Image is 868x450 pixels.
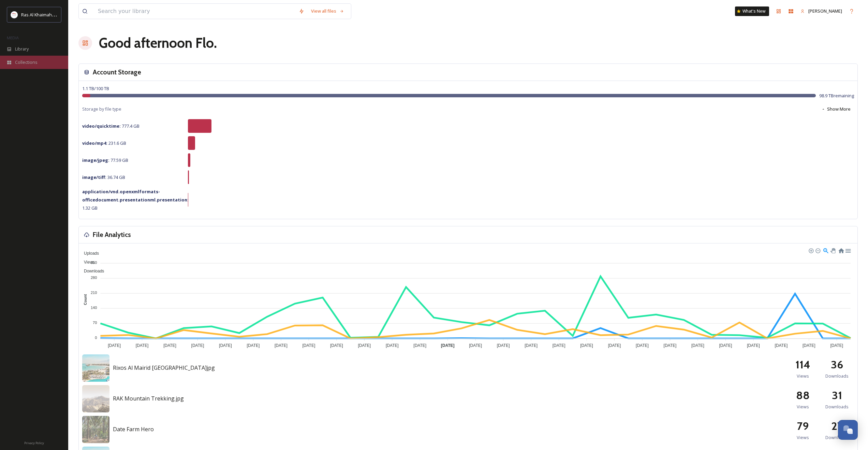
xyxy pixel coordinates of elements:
tspan: 280 [91,276,97,280]
tspan: [DATE] [469,343,482,348]
h2: 114 [795,356,810,373]
strong: application/vnd.openxmlformats-officedocument.presentationml.presentation : [82,188,189,203]
tspan: [DATE] [219,343,232,348]
h2: 27 [831,418,843,434]
button: Open Chat [838,420,858,440]
span: [PERSON_NAME] [808,8,842,14]
tspan: [DATE] [386,343,399,348]
text: Count [84,294,88,305]
h2: 36 [831,356,843,373]
tspan: [DATE] [608,343,621,348]
tspan: 70 [93,321,97,325]
a: Privacy Policy [24,438,44,447]
div: Reset Zoom [838,247,844,253]
h2: 88 [796,387,810,404]
span: Views [797,373,809,379]
span: Date Farm Hero [113,425,154,433]
span: RAK Mountain Trekking.jpg [113,395,184,402]
h2: 79 [797,418,809,434]
tspan: [DATE] [775,343,788,348]
span: 1.1 TB / 100 TB [82,85,109,92]
tspan: [DATE] [747,343,760,348]
div: Menu [845,247,851,253]
tspan: [DATE] [636,343,649,348]
tspan: [DATE] [302,343,315,348]
span: Views [797,434,809,441]
tspan: [DATE] [664,343,677,348]
tspan: [DATE] [275,343,288,348]
span: 777.4 GB [82,123,139,129]
span: Uploads [79,251,99,256]
strong: image/jpeg : [82,157,109,163]
tspan: [DATE] [830,343,843,348]
span: 36.74 GB [82,174,125,180]
h2: 31 [832,387,842,404]
tspan: [DATE] [163,343,176,348]
tspan: 0 [95,336,97,340]
span: Library [15,46,29,52]
span: 98.9 TB remaining [819,93,854,99]
strong: image/tiff : [82,174,106,180]
tspan: [DATE] [497,343,510,348]
tspan: [DATE] [136,343,149,348]
tspan: 350 [91,260,97,264]
a: View all files [308,4,348,18]
span: Rixos Al Mairid [GEOGRAPHIC_DATA]jpg [113,364,215,371]
tspan: [DATE] [691,343,704,348]
img: 3499d24e-6a18-4492-b40f-d547c41e8e91.jpg [82,385,109,412]
input: Search your library [94,4,295,19]
tspan: [DATE] [108,343,121,348]
img: 6af0912f-5ad3-4dba-861f-f5ab8fa920a1.jpg [82,416,109,443]
img: Logo_RAKTDA_RGB-01.png [11,11,18,18]
span: Downloads [825,434,849,441]
span: Downloads [79,269,104,273]
tspan: 210 [91,291,97,295]
tspan: [DATE] [247,343,260,348]
span: 231.6 GB [82,140,126,146]
span: Downloads [825,404,849,410]
strong: video/quicktime : [82,123,121,129]
img: 5dc3d4a5-115c-47cb-9592-106444ae7da6.jpg [82,354,109,382]
a: What's New [735,6,769,16]
strong: video/mp4 : [82,140,107,146]
span: MEDIA [7,35,19,40]
h3: File Analytics [93,230,131,240]
h1: Good afternoon Flo . [99,33,217,53]
div: Panning [830,248,835,252]
tspan: [DATE] [719,343,732,348]
span: Views [79,260,95,265]
span: Ras Al Khaimah Tourism Development Authority [21,11,118,18]
tspan: 140 [91,306,97,310]
tspan: [DATE] [580,343,593,348]
span: Collections [15,59,38,66]
span: Privacy Policy [24,441,44,445]
tspan: [DATE] [553,343,565,348]
tspan: [DATE] [358,343,371,348]
a: [PERSON_NAME] [797,4,845,18]
div: Zoom In [808,248,813,253]
tspan: [DATE] [441,343,455,348]
span: Storage by file type [82,106,121,112]
button: Show More [818,102,854,116]
tspan: [DATE] [525,343,538,348]
div: Zoom Out [815,248,820,253]
span: Downloads [825,373,849,379]
div: Selection Zoom [823,247,828,253]
tspan: [DATE] [413,343,426,348]
span: 77.59 GB [82,157,128,163]
tspan: [DATE] [191,343,204,348]
h3: Account Storage [93,67,141,77]
tspan: [DATE] [803,343,815,348]
span: Views [797,404,809,410]
span: 1.32 GB [82,188,189,211]
tspan: [DATE] [330,343,343,348]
